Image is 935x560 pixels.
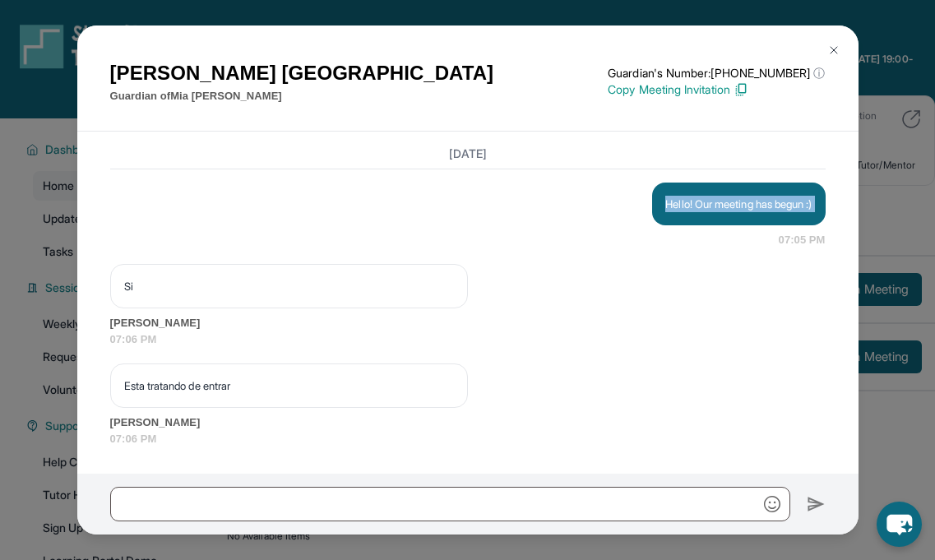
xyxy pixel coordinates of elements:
h1: [PERSON_NAME] [GEOGRAPHIC_DATA] [110,58,494,88]
img: Emoji [764,496,780,512]
span: 07:06 PM [110,431,826,447]
p: Hello! Our meeting has begun :) [665,196,812,212]
button: chat-button [877,502,922,547]
img: Close Icon [827,44,840,57]
span: [PERSON_NAME] [110,414,826,431]
span: [PERSON_NAME] [110,315,826,331]
p: Si [124,278,454,294]
p: Guardian's Number: [PHONE_NUMBER] [608,65,825,81]
img: Copy Icon [734,82,748,97]
span: ⓘ [813,65,825,81]
span: 07:05 PM [779,232,826,248]
h3: [DATE] [110,146,826,162]
p: Esta tratando de entrar [124,377,454,394]
img: Send icon [807,494,826,514]
p: Guardian of Mia [PERSON_NAME] [110,88,494,104]
span: 07:06 PM [110,331,826,348]
p: Copy Meeting Invitation [608,81,825,98]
